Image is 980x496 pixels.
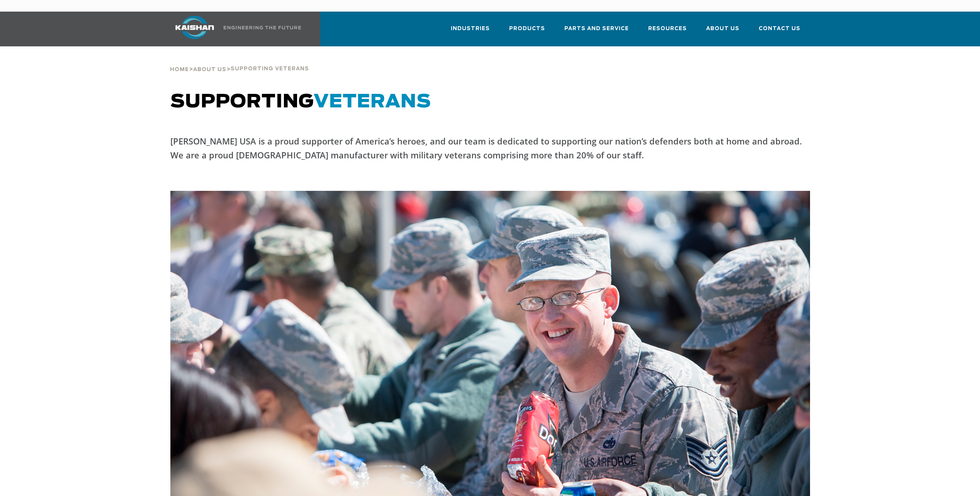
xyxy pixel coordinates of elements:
a: Resources [648,19,687,45]
span: Home [170,67,189,72]
a: Industries [451,19,490,45]
a: Kaishan USA [166,12,302,46]
span: Supporting Veterans [231,66,309,71]
div: > > [170,46,309,76]
img: Engineering the future [224,26,301,29]
span: VETERANS [314,93,431,111]
a: Products [509,19,545,45]
span: Industries [451,24,490,33]
span: About Us [193,67,226,72]
span: Parts and Service [564,24,629,33]
img: kaishan logo [166,16,224,39]
a: About Us [193,66,226,73]
a: Home [170,66,189,73]
span: SUPPORTING [170,93,431,111]
span: Contact Us [759,24,800,33]
span: About Us [706,24,739,33]
span: Resources [648,24,687,33]
p: [PERSON_NAME] USA is a proud supporter of America’s heroes, and our team is dedicated to supporti... [170,134,810,162]
a: Parts and Service [564,19,629,45]
a: About Us [706,19,739,45]
span: Products [509,24,545,33]
a: Contact Us [759,19,800,45]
